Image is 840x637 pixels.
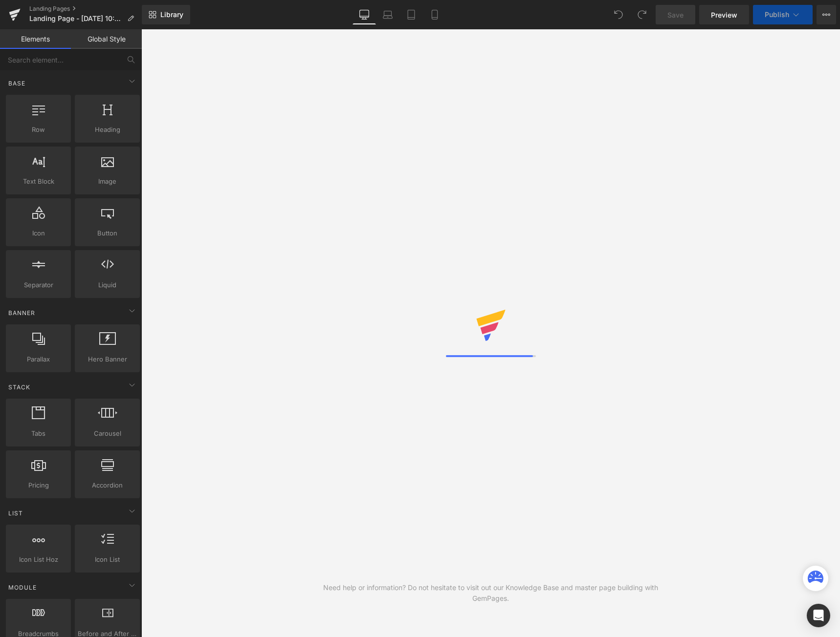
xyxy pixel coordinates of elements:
span: Heading [78,125,137,135]
div: Open Intercom Messenger [807,604,830,627]
a: Global Style [71,29,142,49]
span: Icon List Hoz [9,554,68,565]
span: Save [667,10,684,20]
span: Landing Page - [DATE] 10:29:15 [29,15,123,22]
button: Redo [632,5,652,24]
span: Text Block [9,176,68,187]
span: Icon [9,228,68,238]
span: Preview [711,10,737,20]
button: Undo [609,5,628,24]
span: Library [160,10,183,19]
span: List [7,509,24,518]
span: Liquid [78,280,137,290]
a: Landing Pages [29,5,142,13]
a: Tablet [399,5,423,24]
span: Carousel [78,428,137,439]
span: Separator [9,280,68,290]
a: Desktop [353,5,376,24]
button: Publish [753,5,813,24]
a: New Library [142,5,190,24]
a: Laptop [376,5,399,24]
div: Need help or information? Do not hesitate to visit out our Knowledge Base and master page buildin... [316,582,665,604]
span: Pricing [9,480,68,490]
span: Banner [7,308,36,318]
span: Accordion [78,480,137,490]
span: Parallax [9,354,68,364]
span: Image [78,176,137,187]
span: Module [7,583,38,592]
span: Tabs [9,428,68,439]
a: Mobile [423,5,446,24]
a: Preview [699,5,749,24]
span: Hero Banner [78,354,137,364]
span: Button [78,228,137,238]
span: Publish [765,11,789,19]
span: Stack [7,382,31,392]
span: Row [9,125,68,135]
span: Icon List [78,554,137,565]
span: Base [7,79,26,88]
button: More [817,5,836,24]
